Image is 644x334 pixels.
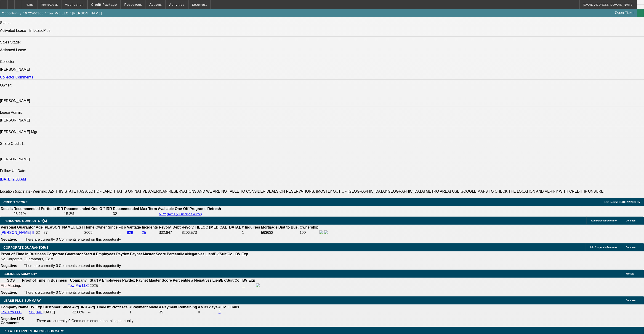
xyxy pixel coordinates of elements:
[2,11,102,15] span: Opportunity / 072500365 / Tow Pro LLC / [PERSON_NAME]
[173,278,190,282] b: Percentile
[185,252,205,256] b: #Negatives
[29,305,42,309] b: BV Exp
[261,225,278,229] b: Mortgage
[113,212,157,216] td: 32
[613,9,636,17] a: Open Ticket
[84,225,118,229] b: Home Owner Since
[37,319,133,323] span: There are currently 0 Comments entered on this opportunity
[279,225,299,229] b: Dist to Bus.
[127,231,133,234] a: 829
[198,305,218,309] b: # > 31 days
[0,252,46,256] th: Proof of Time In Business
[124,3,142,6] span: Resources
[65,3,84,6] span: Application
[119,231,121,234] a: --
[205,252,234,256] b: Lien/Bk/Suit/Coll
[88,0,120,9] button: Credit Package
[72,310,88,315] td: 32.06%
[43,230,84,235] td: 37
[158,212,203,216] button: 5 Programs (2 Funding Source)
[88,310,129,315] td: --
[218,310,221,314] a: 3
[119,225,126,229] b: Fico
[626,246,636,249] span: Comment
[36,225,43,229] b: Age
[198,310,218,315] td: 0
[142,225,158,229] b: Incidents
[142,231,146,234] a: 25
[64,207,112,211] th: Recommended One Off IRR
[84,231,93,234] span: 2009
[130,252,166,256] b: Paynet Master Score
[24,291,121,294] span: There are currently 0 Comments entered on this opportunity
[324,230,328,234] img: linkedin-icon.png
[121,0,146,9] button: Resources
[0,278,21,283] th: SOS
[173,284,190,288] div: --
[64,212,112,216] td: 15.2%
[1,264,17,268] b: Negative:
[47,252,83,256] b: Corporate Guarantor
[1,291,17,294] b: Negative:
[116,252,129,256] b: Paydex
[3,200,28,204] span: CREDIT SCORE
[72,305,87,309] b: Avg. IRR
[136,284,172,288] div: --
[158,207,207,211] th: Available One-Off Programs
[84,252,92,256] b: Start
[68,284,89,288] a: Tow Pro LLC
[261,230,278,235] td: 563632
[235,252,248,256] b: BV Exp
[1,225,35,229] b: Personal Guarantor
[159,305,197,309] b: # Payment Remaining
[626,299,636,302] span: Comment
[1,284,21,288] div: File Missing.
[218,305,239,309] b: # Coll. Calls
[169,3,185,6] span: Activities
[159,230,181,235] td: $32,647
[299,230,319,235] td: 100
[300,225,319,229] b: Ownership
[242,284,245,288] a: --
[242,230,260,235] td: 1
[35,230,43,235] td: 62
[122,283,135,288] td: --
[212,283,242,288] td: --
[1,231,34,234] a: [PERSON_NAME] II
[1,237,17,241] b: Negative:
[24,237,121,241] span: There are currently 0 Comments entered on this opportunity
[166,0,188,9] button: Activities
[127,225,141,229] b: Vantage
[278,230,299,235] td: --
[13,207,63,211] th: Recommended Portfolio IRR
[91,3,117,6] span: Credit Package
[319,230,323,234] img: facebook-icon.png
[590,246,618,249] span: Add Corporate Guarantor
[191,278,212,282] b: # Negatives
[3,272,37,276] span: BUSINESS SUMMARY
[159,225,181,229] b: Revolv. Debt
[90,283,98,288] td: 2025
[99,284,101,288] span: --
[605,201,641,203] span: Last Scored: [DATE] 12:20:33 PM
[93,252,115,256] b: # Employees
[48,189,53,193] b: AZ
[70,278,87,282] b: Company
[3,299,41,302] span: LEASE PLUS SUMMARY
[0,257,250,261] td: No Corporate Guarantor(s) Exist
[256,283,260,287] img: facebook-icon.png
[61,0,87,9] button: Application
[22,278,67,283] th: Proof of Time In Business
[159,310,197,315] td: 35
[181,230,241,235] td: $206,573
[3,219,47,223] span: PERSONAL GUARANTOR(S)
[43,305,71,309] b: Customer Since
[626,219,636,222] span: Comment
[3,329,64,333] span: RELATED OPPORTUNITY(S) SUMMARY
[182,225,241,229] b: Revolv. HELOC [MEDICAL_DATA].
[113,207,157,211] th: Recommended Max Term
[146,0,165,9] button: Actions
[191,284,212,288] div: --
[43,310,72,315] td: [DATE]
[90,278,98,282] b: Start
